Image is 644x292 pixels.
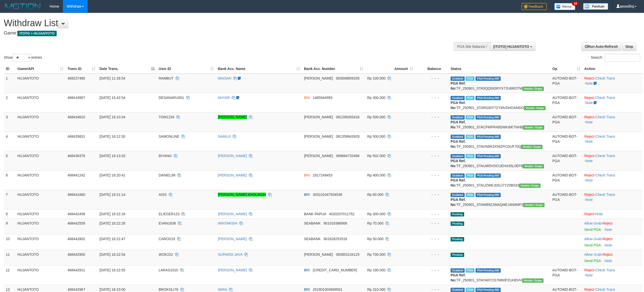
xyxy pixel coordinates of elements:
[451,135,465,139] span: Grabbed
[550,93,582,112] td: AUTOWD-BOT-PGA
[582,218,642,234] td: ·
[367,287,385,291] span: Rp 310.000
[582,93,642,112] td: · ·
[15,234,65,250] td: HUJANTOTO
[159,96,184,100] span: DESANARU001
[584,259,601,263] a: Send PGA
[417,268,447,273] div: - - -
[449,132,550,151] td: TF_250901_STAVN9R3X562PCDUF70Q
[417,192,447,197] div: - - -
[582,132,642,151] td: · ·
[417,173,447,178] div: - - -
[99,193,125,197] span: [DATE] 16:21:14
[415,64,449,74] th: Balance
[159,76,174,80] span: RAMBUT
[4,250,15,265] td: 11
[584,154,594,158] a: Reject
[67,76,85,80] span: 468237480
[15,218,65,234] td: HUJANTOTO
[304,268,310,272] span: BRI
[521,145,543,149] span: Vendor URL: https://settle31.1velocity.biz
[65,64,97,74] th: Trans ID: activate to sort column ascending
[304,173,310,177] span: BNI
[67,212,85,216] span: 468442458
[584,221,602,225] span: ·
[466,193,474,197] span: Marked by aeokris
[582,209,642,218] td: ·
[99,268,125,272] span: [DATE] 16:22:55
[324,221,347,225] span: Copy 901016388908 to clipboard
[584,252,602,257] span: ·
[313,193,342,197] span: Copy 303101047504536 to clipboard
[159,212,180,216] span: ELIESER123
[99,287,125,291] span: [DATE] 16:23:00
[451,273,466,282] b: PGA Ref. No:
[4,3,42,10] img: MOTION_logo.png
[602,252,613,257] a: Reject
[449,170,550,190] td: TF_250901_STAIJZWEJDGJ7YZ0B533
[4,234,15,250] td: 10
[99,212,125,216] span: [DATE] 16:22:16
[218,221,238,225] a: WINTARSIH
[367,173,385,177] span: Rp 400.000
[524,106,546,110] span: Vendor URL: https://settle31.1velocity.biz
[585,273,593,277] a: Note
[523,125,544,130] span: Vendor URL: https://settle31.1velocity.biz
[595,173,615,177] a: Check Trans
[451,159,466,168] b: PGA Ref. No:
[15,112,65,132] td: HUJANTOTO
[585,159,593,163] a: Note
[159,221,176,225] span: EVAN1838
[15,190,65,209] td: HUJANTOTO
[476,77,501,81] span: PGA Pending
[584,193,594,197] a: Reject
[4,54,42,61] label: Show entries
[159,173,175,177] span: DANIEL99
[15,151,65,170] td: HUJANTOTO
[554,3,575,10] img: Button%20Memo.svg
[67,134,85,138] span: 468435831
[336,154,359,158] span: Copy 089664733466 to clipboard
[15,209,65,218] td: HUJANTOTO
[15,132,65,151] td: HUJANTOTO
[523,164,544,168] span: Vendor URL: https://settle31.1velocity.biz
[584,243,601,247] a: Send PGA
[304,96,310,100] span: BNI
[523,203,545,207] span: Vendor URL: https://settle31.1velocity.biz
[595,76,615,80] a: Check Trans
[304,134,333,138] span: [PERSON_NAME]
[451,178,466,187] b: PGA Ref. No:
[602,237,613,241] a: Reject
[4,265,15,285] td: 12
[218,268,247,272] a: [PERSON_NAME]
[584,212,594,216] a: Reject
[582,151,642,170] td: · ·
[218,252,242,257] a: SUPARDI JAYA
[367,268,385,272] span: Rp 190.000
[302,64,365,74] th: Bank Acc. Number: activate to sort column ascending
[595,134,615,138] a: Check Trans
[417,252,447,257] div: - - -
[4,218,15,234] td: 9
[218,96,230,100] a: AHYAR
[449,112,550,132] td: TF_250901_STACPMPR49DWKI6KTNHB
[67,237,85,241] span: 468442802
[451,237,464,241] span: Pending
[522,278,544,283] span: Vendor URL: https://settle31.1velocity.biz
[313,268,357,272] span: Copy 580501035402531 to clipboard
[367,154,385,158] span: Rp 502.000
[367,134,385,138] span: Rp 500.000
[584,287,594,291] a: Reject
[336,134,359,138] span: Copy 081359943929 to clipboard
[550,112,582,132] td: AUTOWD-BOT-PGA
[449,64,550,74] th: Status
[367,76,385,80] span: Rp 100.000
[584,76,594,80] a: Reject
[585,101,593,105] a: Note
[4,64,15,74] th: ID
[550,64,582,74] th: Op: activate to sort column ascending
[218,193,266,197] a: [PERSON_NAME] KHOLIKOH
[595,115,615,119] a: Check Trans
[585,139,593,143] a: Note
[582,250,642,265] td: ·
